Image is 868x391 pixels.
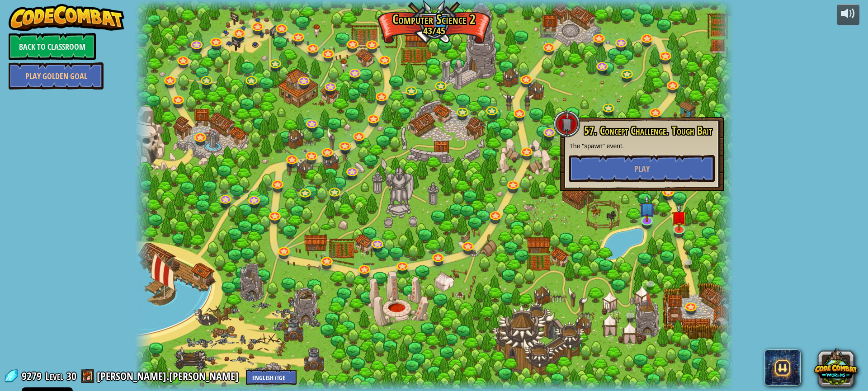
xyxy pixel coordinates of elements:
img: level-banner-unstarted.png [671,204,687,231]
span: 30 [66,369,76,383]
span: Level [45,369,63,384]
a: Play Golden Goal [9,62,104,90]
button: Adjust volume [837,4,859,25]
img: CodeCombat - Learn how to code by playing a game [9,4,124,31]
span: Play [634,163,650,174]
a: Back to Classroom [9,33,96,60]
img: level-banner-unstarted-subscriber.png [639,195,655,222]
p: The "spawn" event. [569,141,715,151]
span: 57. Concept Challenge. Tough Bait [584,123,712,138]
a: [PERSON_NAME].[PERSON_NAME] [97,369,241,383]
button: Play [569,155,715,182]
span: 9279 [22,369,44,383]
